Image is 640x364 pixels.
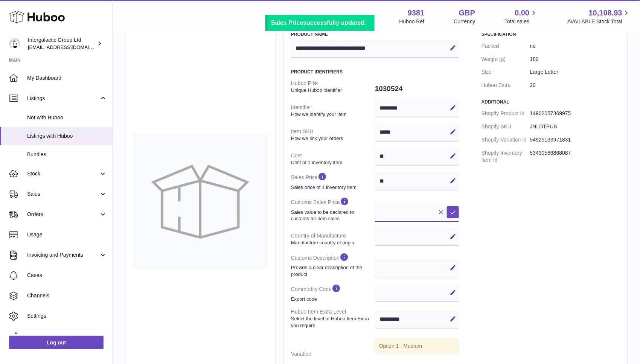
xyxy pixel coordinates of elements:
dt: Identifier [291,101,375,120]
dt: Sales Price [291,169,375,193]
strong: Sales price of 1 inventory item [291,184,373,191]
dt: Size [482,65,530,79]
strong: Sales value to be declared to customs for item sales [291,209,373,222]
h3: Product Identifiers [291,69,459,75]
dt: Huboo P № [291,77,375,96]
span: Orders [27,211,99,218]
dt: Shopify Variation Id [482,133,530,146]
a: 10,108.93 AVAILABLE Stock Total [567,8,631,25]
dd: no [530,40,620,53]
dt: Customs Sales Price [291,193,375,225]
dt: Commodity Code [291,280,375,305]
dd: 53430586868087 [530,146,620,167]
dd: 20 [530,79,620,92]
strong: Export code [291,296,373,303]
dd: 180 [530,53,620,66]
div: Huboo Ref [399,18,425,25]
dd: 1030524 [375,81,459,97]
dd: JNLDTPUB [530,120,620,133]
span: Stock [27,170,99,177]
span: Not with Huboo [27,114,107,121]
strong: Select the level of Huboo Item Extra you require [291,315,373,329]
span: 10,108.93 [589,8,622,18]
span: My Dashboard [27,75,107,82]
img: info@junglistnetwork.com [9,38,20,49]
span: Listings [27,95,99,102]
span: 0.00 [515,8,530,18]
div: Option 1 : Medium [375,338,459,354]
dt: Packed [482,40,530,53]
div: Intergalactic Group Ltd [28,37,96,51]
dt: Shopify Product Id [482,107,530,120]
strong: 9381 [408,8,425,18]
span: Cases [27,272,107,279]
div: Currency [454,18,475,25]
h3: Additional [482,99,620,105]
strong: Unique Huboo identifier [291,87,373,94]
span: [EMAIL_ADDRESS][DOMAIN_NAME] [28,44,111,50]
dt: Customs Description [291,249,375,280]
dd: 54925133971831 [530,133,620,146]
strong: How we identify your item [291,111,373,118]
span: Settings [27,312,107,320]
dt: Cost [291,149,375,169]
a: 0.00 Total sales [504,8,538,25]
b: Sales Price [271,20,303,26]
span: Returns [27,333,107,340]
span: Listings with Huboo [27,133,107,140]
dt: Variation [291,347,375,361]
dt: Weight (g) [482,53,530,66]
img: no-photo-large.jpg [133,134,268,269]
h3: Specification [482,31,620,37]
dt: Shopify Inventory Item Id [482,146,530,167]
strong: Manufacture country of origin [291,239,373,246]
div: successfully updated. [271,19,371,27]
dt: Item SKU [291,125,375,145]
span: Usage [27,231,107,238]
dt: Huboo Item Extra Level [291,305,375,332]
span: Total sales [504,18,538,25]
strong: Cost of 1 inventory item [291,159,373,166]
dd: Large Letter [530,65,620,79]
strong: Provide a clear description of the product [291,264,373,277]
a: Log out [9,336,104,349]
span: Invoicing and Payments [27,251,99,259]
dt: Huboo Extra [482,79,530,92]
span: Channels [27,292,107,299]
span: Bundles [27,151,107,158]
strong: GBP [459,8,475,18]
dt: Country of Manufacture [291,229,375,249]
span: Sales [27,190,99,198]
h3: Product Name [291,31,459,37]
dd: 14902057369975 [530,107,620,120]
strong: How we link your orders [291,135,373,142]
span: AVAILABLE Stock Total [567,18,631,25]
dt: Shopify SKU [482,120,530,133]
